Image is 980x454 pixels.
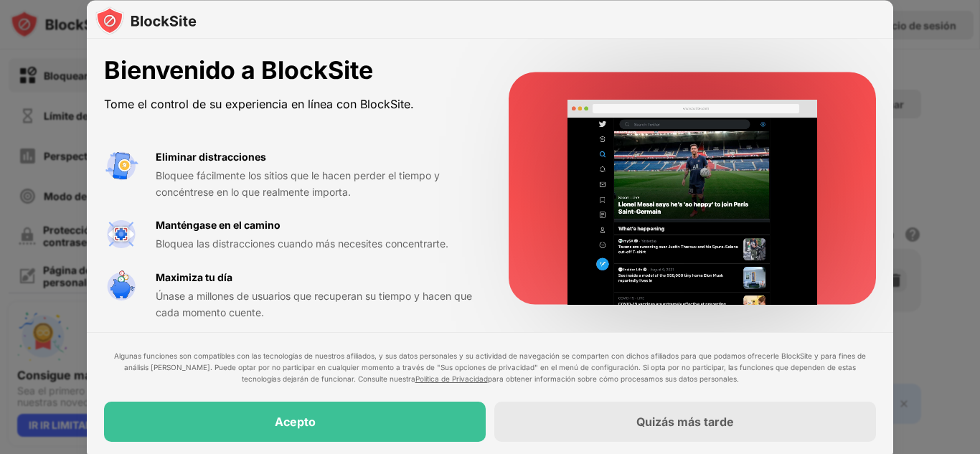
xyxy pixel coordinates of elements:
[104,55,373,85] font: Bienvenido a BlockSite
[636,415,734,429] font: Quizás más tarde
[156,169,440,197] font: Bloquee fácilmente los sitios que le hacen perder el tiempo y concéntrese en lo que realmente imp...
[104,97,414,111] font: Tome el control de su experiencia en línea con BlockSite.
[104,269,138,303] img: value-safe-time.svg
[488,374,739,383] font: para obtener información sobre cómo procesamos sus datos personales.
[95,6,197,34] img: logo-blocksite.svg
[156,237,448,250] font: Bloquea las distracciones cuando más necesites concentrarte.
[156,290,472,318] font: Únase a millones de usuarios que recuperan su tiempo y hacen que cada momento cuente.
[156,270,232,283] font: Maximiza tu día
[275,415,316,429] font: Acepto
[114,351,866,383] font: Algunas funciones son compatibles con las tecnologías de nuestros afiliados, y sus datos personal...
[415,374,488,383] a: Política de Privacidad
[104,148,138,183] img: value-avoid-distractions.svg
[156,219,281,231] font: Manténgase en el camino
[104,217,138,252] img: value-focus.svg
[156,150,266,162] font: Eliminar distracciones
